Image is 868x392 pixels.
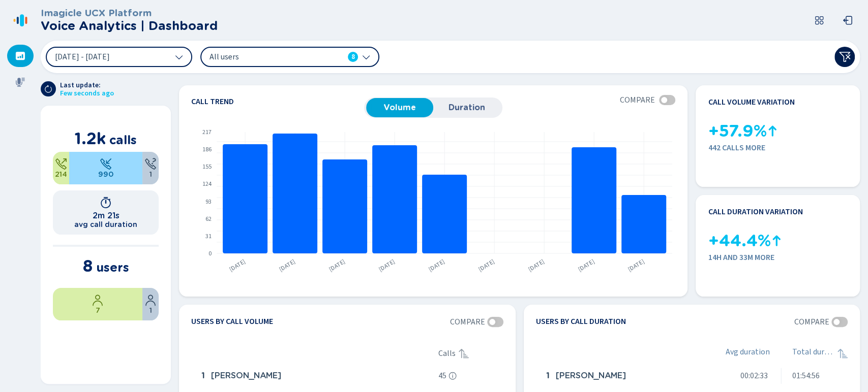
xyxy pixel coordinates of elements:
svg: sortAscending [458,347,470,360]
span: 1 [149,306,152,314]
svg: arrow-clockwise [44,85,52,93]
svg: kpi-up [770,235,783,247]
svg: info-circle [448,372,457,380]
svg: telephone-outbound [55,158,67,170]
text: [DATE] [227,257,247,274]
div: 12.5% [142,288,159,320]
span: Last update: [60,81,114,89]
span: [DATE] - [DATE] [55,53,110,61]
span: 00:02:33 [740,371,768,380]
text: 62 [205,215,212,223]
h4: Call trend [191,97,364,106]
svg: chevron-down [175,53,183,61]
text: [DATE] [327,257,347,274]
span: 990 [98,170,113,178]
text: [DATE] [377,257,397,274]
text: [DATE] [526,257,546,274]
text: 124 [202,180,212,188]
span: 1 [546,371,550,380]
text: 186 [202,145,212,154]
div: 87.5% [53,288,142,320]
div: 82.16% [69,152,142,184]
text: [DATE] [576,257,596,274]
text: 217 [202,128,212,137]
svg: dashboard-filled [15,51,25,61]
div: David Castillo [542,366,710,386]
span: 1.2k [75,128,106,148]
span: 1 [149,170,152,178]
span: [PERSON_NAME] [556,371,626,380]
span: Compare [794,317,829,326]
span: users [96,260,129,275]
span: 442 calls more [708,143,848,152]
svg: unknown-call [144,158,157,170]
div: David Castillo [197,366,434,386]
span: +57.9% [708,122,766,141]
span: 8 [83,256,93,276]
button: [DATE] - [DATE] [46,47,192,67]
h2: Voice Analytics | Dashboard [41,19,218,33]
span: 45 [438,371,446,380]
span: [PERSON_NAME] [211,371,281,380]
h2: avg call duration [74,220,137,228]
span: Volume [371,103,428,112]
text: [DATE] [626,257,646,274]
span: 14h and 33m more [708,253,848,262]
h4: Users by call volume [191,317,273,327]
div: 17.76% [53,152,69,184]
svg: sortAscending [836,347,849,360]
span: Compare [450,317,485,326]
div: Calls [438,347,503,360]
text: 0 [208,249,212,258]
span: 214 [55,170,67,178]
span: 1 [201,371,205,380]
span: +44.4% [708,232,770,250]
svg: timer [100,197,112,209]
svg: funnel-disabled [839,51,851,63]
span: Total duration [792,347,835,360]
span: Duration [438,103,495,112]
h4: Call volume variation [708,97,794,107]
svg: kpi-up [766,125,779,137]
span: 01:54:56 [792,371,819,380]
span: Few seconds ago [60,89,114,97]
svg: user-profile [144,294,157,306]
span: Compare [620,95,655,105]
div: 0.08% [142,152,159,184]
span: All users [209,51,326,62]
svg: chevron-down [362,53,370,61]
svg: mic-fill [15,77,25,87]
button: Clear filters [834,47,855,67]
span: calls [109,133,137,147]
svg: telephone-inbound [100,158,112,170]
div: Total duration [792,347,848,360]
button: Duration [433,98,500,117]
text: 31 [205,232,212,241]
text: [DATE] [476,257,496,274]
span: Calls [438,349,456,358]
span: Avg duration [726,347,770,360]
h4: Users by call duration [536,317,626,327]
h3: Imagicle UCX Platform [41,8,218,19]
text: 93 [205,198,212,206]
h4: Call duration variation [708,207,802,216]
h1: 2m 21s [93,211,119,220]
span: 8 [351,52,355,62]
svg: box-arrow-left [843,15,853,25]
button: Volume [366,98,433,117]
div: Dashboard [7,45,34,67]
text: [DATE] [277,257,297,274]
text: 155 [202,162,212,171]
div: Recordings [7,71,34,93]
div: Sorted ascending, click to sort descending [836,347,849,360]
text: [DATE] [427,257,446,274]
span: 7 [96,306,100,314]
svg: user-profile [92,294,104,306]
div: Sorted ascending, click to sort descending [458,347,470,360]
